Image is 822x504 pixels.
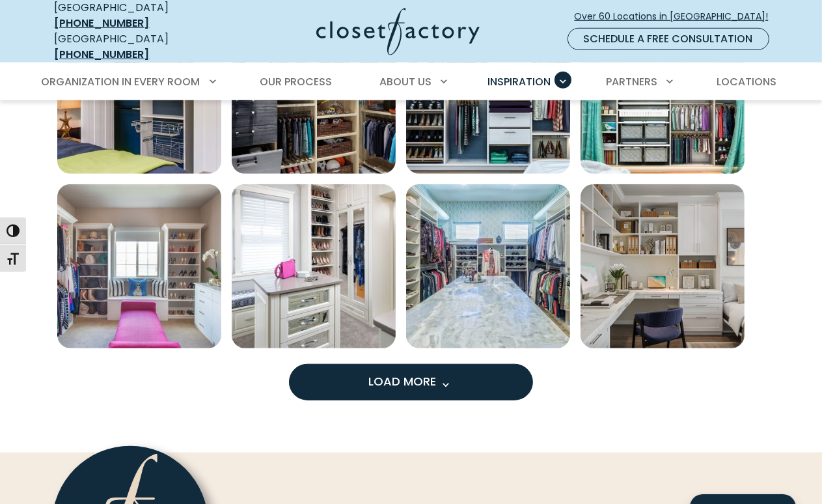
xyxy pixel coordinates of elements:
[55,47,150,62] a: [PHONE_NUMBER]
[568,28,769,50] a: Schedule a Free Consultation
[316,8,480,55] img: Closet Factory Logo
[232,184,396,348] a: Open inspiration gallery to preview enlarged image
[260,74,332,89] span: Our Process
[606,74,657,89] span: Partners
[379,74,432,89] span: About Us
[574,5,780,28] a: Over 60 Locations in [GEOGRAPHIC_DATA]!
[581,184,745,348] a: Open inspiration gallery to preview enlarged image
[406,184,570,348] a: Open inspiration gallery to preview enlarged image
[55,16,150,31] a: [PHONE_NUMBER]
[57,184,221,348] a: Open inspiration gallery to preview enlarged image
[369,373,454,389] span: Load More
[57,184,221,348] img: Walk-in closet with dual hanging rods, crown molding, built-in drawers and window seat bench.
[575,10,779,23] span: Over 60 Locations in [GEOGRAPHIC_DATA]!
[232,184,396,348] img: Walk-in closet with open shoe shelving with elite chrome toe stops, glass inset door fronts, and ...
[406,184,570,348] img: Large central island and dual handing rods in walk-in closet. Features glass open shelving and cr...
[581,184,745,348] img: Wall bed built into shaker cabinetry in office, includes crown molding and goose neck lighting.
[717,74,776,89] span: Locations
[289,364,533,400] button: Load more inspiration gallery images
[487,74,551,89] span: Inspiration
[33,64,790,100] nav: Primary Menu
[42,74,200,89] span: Organization in Every Room
[55,31,214,63] div: [GEOGRAPHIC_DATA]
